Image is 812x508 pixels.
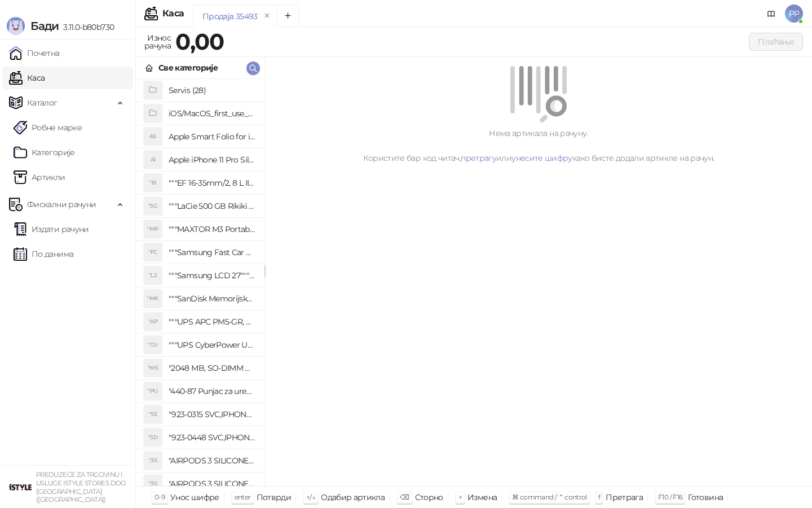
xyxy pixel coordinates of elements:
div: Нема артикала на рачуну. Користите бар код читач, или како бисте додали артикле на рачун. [279,127,798,164]
div: Измена [467,490,497,505]
small: PREDUZEĆE ZA TRGOVINU I USLUGE ISTYLE STORES DOO [GEOGRAPHIC_DATA] ([GEOGRAPHIC_DATA]) [36,471,126,503]
a: Робне марке [14,116,82,139]
div: Одабир артикла [321,490,385,505]
a: претрагу [461,153,496,163]
div: "S5 [144,405,162,423]
h4: "AIRPODS 3 SILICONE CASE BLUE" [169,475,255,493]
h4: "AIRPODS 3 SILICONE CASE BLACK" [169,452,255,470]
button: Add tab [276,5,299,27]
div: "CU [144,336,162,354]
div: Каса [162,9,184,18]
span: Бади [30,19,59,33]
span: 0-9 [155,493,165,501]
div: Унос шифре [170,490,219,505]
h4: "923-0315 SVC,IPHONE 5/5S BATTERY REMOVAL TRAY Držač za iPhone sa kojim se otvara display [169,405,255,423]
div: Све категорије [158,62,218,74]
a: ArtikliАртикли [14,166,65,189]
h4: iOS/MacOS_first_use_assistance (4) [169,104,255,122]
a: унесите шифру [511,153,572,163]
div: Продаја 35493 [202,10,258,23]
div: "MS [144,359,162,377]
span: 3.11.0-b80b730 [59,22,114,32]
a: По данима [14,243,73,265]
div: "AP [144,313,162,331]
div: "SD [144,428,162,446]
a: Категорије [14,141,75,164]
h4: """EF 16-35mm/2, 8 L III USM""" [169,174,255,192]
h4: "923-0448 SVC,IPHONE,TOURQUE DRIVER KIT .65KGF- CM Šrafciger " [169,428,255,446]
div: grid [136,79,264,486]
div: "MP [144,220,162,238]
span: Фискални рачуни [27,193,96,216]
span: + [458,493,462,501]
strong: 0,00 [175,28,224,55]
span: ⌘ command / ⌃ control [512,493,587,501]
div: Износ рачуна [142,30,173,53]
span: PP [785,5,803,23]
h4: Apple iPhone 11 Pro Silicone Case - Black [169,151,255,169]
a: Издати рачуни [14,218,89,240]
h4: """Samsung LCD 27"""" C27F390FHUXEN""" [169,266,255,284]
span: ⌫ [400,493,409,501]
span: enter [235,493,251,501]
h4: Apple Smart Folio for iPad mini (A17 Pro) - Sage [169,128,255,146]
div: "MK [144,290,162,308]
h4: """SanDisk Memorijska kartica 256GB microSDXC sa SD adapterom SDSQXA1-256G-GN6MA - Extreme PLUS, ... [169,290,255,308]
button: Плаћање [749,33,803,51]
button: remove [260,11,275,21]
div: Готовина [688,490,723,505]
img: Logo [7,17,25,35]
div: "FC [144,243,162,261]
div: Претрага [606,490,643,505]
h4: """Samsung Fast Car Charge Adapter, brzi auto punja_, boja crna""" [169,243,255,261]
a: Почетна [9,42,60,64]
a: Документација [762,5,780,23]
img: 64x64-companyLogo-77b92cf4-9946-4f36-9751-bf7bb5fd2c7d.png [9,476,32,498]
div: AI [144,151,162,169]
a: Каса [9,67,45,89]
h4: "440-87 Punjac za uredjaje sa micro USB portom 4/1, Stand." [169,382,255,400]
div: "3S [144,475,162,493]
span: F10 / F16 [658,493,682,501]
span: Каталог [27,91,58,114]
h4: """MAXTOR M3 Portable 2TB 2.5"""" crni eksterni hard disk HX-M201TCB/GM""" [169,220,255,238]
h4: """LaCie 500 GB Rikiki USB 3.0 / Ultra Compact & Resistant aluminum / USB 3.0 / 2.5""""""" [169,197,255,215]
span: f [598,493,600,501]
h4: """UPS APC PM5-GR, Essential Surge Arrest,5 utic_nica""" [169,313,255,331]
div: Потврди [257,490,292,505]
div: "18 [144,174,162,192]
h4: """UPS CyberPower UT650EG, 650VA/360W , line-int., s_uko, desktop""" [169,336,255,354]
div: "3S [144,452,162,470]
span: ↑/↓ [306,493,315,501]
h4: "2048 MB, SO-DIMM DDRII, 667 MHz, Napajanje 1,8 0,1 V, Latencija CL5" [169,359,255,377]
h4: Servis (28) [169,81,255,99]
div: "PU [144,382,162,400]
div: Сторно [415,490,443,505]
div: "5G [144,197,162,215]
div: AS [144,128,162,146]
div: "L2 [144,266,162,284]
